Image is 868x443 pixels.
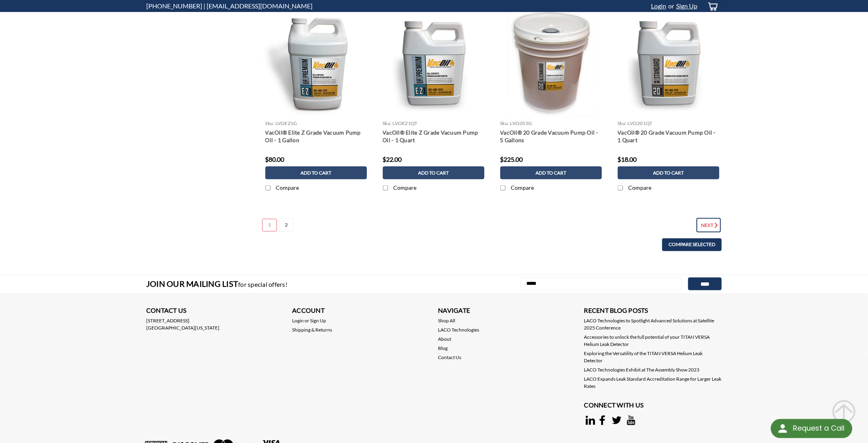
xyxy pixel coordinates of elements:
a: VacOil® 20 Grade Vacuum Pump Oil - 5 Gallons [500,129,602,144]
a: Exploring the Versatility of the TITAN VERSA Helium Leak Detector [584,350,722,365]
span: $80.00 [265,155,285,163]
a: sku: LVOEZ1G [265,120,297,126]
a: sku: LVO201QT [618,120,653,126]
a: Login [292,318,304,325]
a: Quick view [379,105,488,117]
span: sku: [500,120,510,126]
span: Add to Cart [418,170,449,176]
span: LVO201QT [628,120,653,126]
img: VacOil® Elite Z Grade Vacuum Pump Oil - 1 Quart [384,8,482,117]
span: sku: [265,120,275,126]
span: LVOEZ1QT [393,120,418,126]
div: Scroll Back to Top [832,400,856,424]
input: Compare [383,185,388,191]
h3: Account [292,306,430,318]
a: Add to Cart [265,167,367,179]
a: Contact Us [438,354,462,362]
span: Add to Cart [536,170,566,176]
a: About [438,336,452,343]
a: sku: LVO205G [500,120,532,126]
span: Compare [394,184,417,191]
span: Compare [511,184,534,191]
a: sku: LVOEZ1QT [383,120,418,126]
span: sku: [618,120,627,126]
span: $225.00 [500,155,523,163]
a: Add to Cart [383,167,484,179]
img: VacOil® Elite Z Grade Vacuum Pump Oil - 1 Gallon [261,8,371,117]
a: LACO Technologies [438,327,480,334]
h3: Connect with Us [584,401,722,412]
a: Shipping & Returns [292,327,332,334]
span: Add to Cart [301,170,331,176]
a: Compare Selected [662,238,722,251]
span: LVO205G [510,120,532,126]
a: Accessories to unlock the full potential of your TITAN VERSA Helium Leak Detector [584,334,722,348]
span: Compare [629,184,652,191]
a: Quick view [614,105,723,117]
input: Compare [265,185,271,191]
span: Add to Cart [653,170,684,176]
img: VacOil® 20 Grade Vacuum Pump Oil - 5 Gallons [508,8,594,117]
a: VacOil® Elite Z Grade Vacuum Pump Oil - 1 Quart [383,129,484,144]
a: Quick view [261,105,371,117]
a: Page 2 of 2 [279,219,294,232]
a: LACO Technologies Exhibit at The Assembly Show 2023 [584,367,700,374]
h3: Navigate [438,306,576,318]
span: LVOEZ1G [275,120,297,126]
a: Add to Cart [618,167,719,179]
a: VacOil® Elite Z Grade Vacuum Pump Oil - 1 Gallon [265,129,367,144]
h3: Contact Us [146,306,284,318]
a: LACO Expands Leak Standard Accreditation Range for Larger Leak Rates [584,376,722,390]
a: Add to Cart [500,167,602,179]
a: VacOil® 20 Grade Vacuum Pump Oil - 1 Quart [618,129,719,144]
a: Page 1 of 2 [262,219,277,232]
svg: submit [832,400,856,424]
input: Compare [618,185,623,191]
a: cart-preview-dropdown [701,0,722,12]
a: Next [697,218,721,232]
h3: Join Our Mailing List [146,275,291,294]
a: Sign Up [310,318,326,325]
span: $18.00 [618,155,637,163]
span: sku: [383,120,392,126]
img: round button [776,422,789,435]
span: Compare [276,184,299,191]
div: Request a Call [793,419,844,437]
a: Quick view [496,105,606,117]
address: [STREET_ADDRESS] [GEOGRAPHIC_DATA][US_STATE] [146,318,284,332]
input: Compare [500,185,506,191]
span: $22.00 [383,155,402,163]
span: or [666,2,674,10]
h3: Recent Blog Posts [584,306,722,318]
a: LACO Technologies to Spotlight Advanced Solutions at Satellite 2025 Conference [584,318,722,332]
span: or [300,318,314,325]
div: Request a Call [771,419,852,438]
span: for special offers! [238,281,287,288]
img: VacOil® 20 Grade Vacuum Pump Oil - 1 Quart [619,8,717,117]
a: Shop All [438,318,456,325]
a: Blog [438,345,448,352]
